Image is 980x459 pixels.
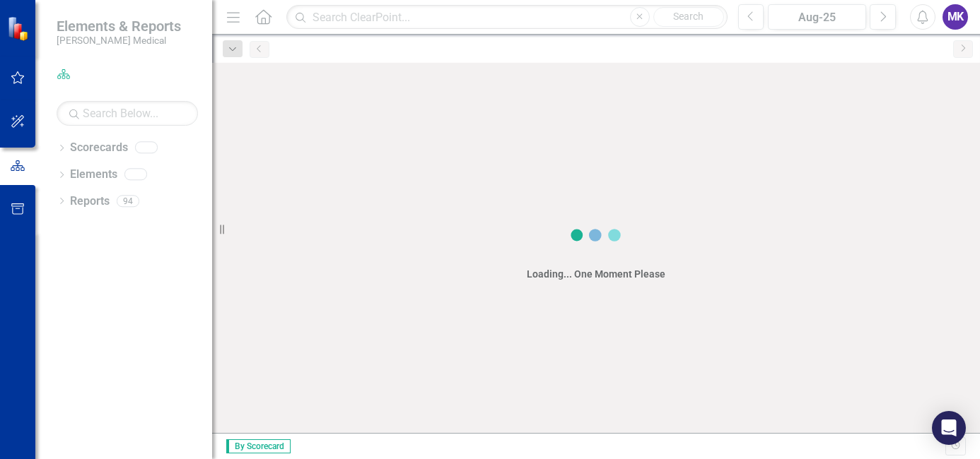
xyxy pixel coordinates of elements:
a: Elements [70,167,117,183]
div: Open Intercom Messenger [932,411,966,445]
div: Aug-25 [773,9,861,26]
input: Search Below... [57,101,198,126]
div: 94 [117,195,139,207]
button: Search [653,7,724,27]
button: MK [943,4,968,30]
span: Search [673,11,704,22]
input: Search ClearPoint... [286,5,727,30]
button: Aug-25 [768,4,866,30]
a: Reports [70,193,110,210]
img: ClearPoint Strategy [6,15,33,42]
small: [PERSON_NAME] Medical [57,35,181,46]
a: Scorecards [70,140,128,156]
span: Elements & Reports [57,18,181,35]
div: Loading... One Moment Please [527,267,665,281]
span: By Scorecard [226,439,291,453]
